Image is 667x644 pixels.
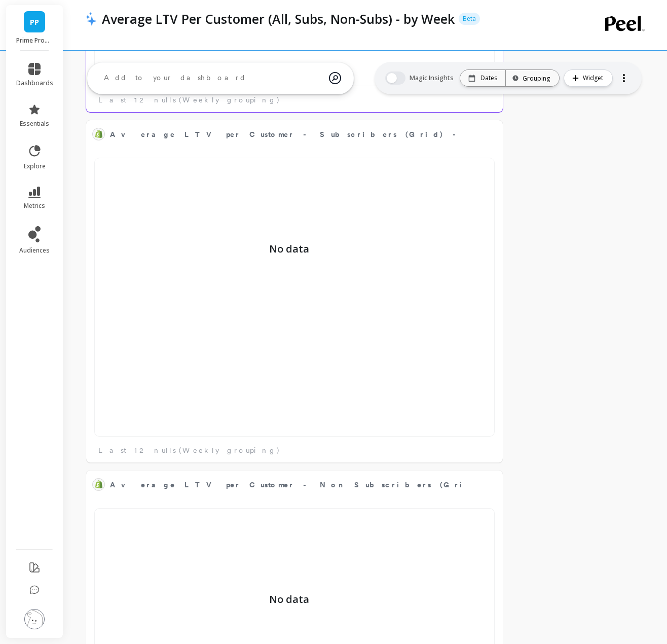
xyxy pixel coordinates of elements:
span: (Weekly grouping) [179,445,280,455]
span: Average LTV per Customer - Subscribers (Grid) - by Week (cumulative) [110,127,464,141]
p: Average LTV Per Customer (All, Subs, Non-Subs) - by Week [102,10,455,27]
div: Grouping [515,74,550,83]
span: Widget [583,73,606,83]
img: profile picture [24,609,45,629]
span: audiences [19,246,50,255]
img: header icon [85,12,97,26]
p: Dates [480,74,497,82]
span: Average LTV per Customer - Subscribers (Grid) - by Week (cumulative) [110,129,611,140]
span: Average LTV per Customer - Non Subscribers (Grid) - by Week (cumulative) [110,478,464,492]
button: Widget [564,69,613,87]
span: essentials [20,120,49,128]
span: explore [24,162,46,170]
p: Prime Prometics™ [16,37,53,45]
span: dashboards [16,79,53,87]
span: Last 12 nulls [98,95,176,105]
span: metrics [24,202,45,210]
span: PP [30,16,39,28]
span: (Weekly grouping) [179,95,280,105]
p: No data [269,160,309,373]
span: Magic Insights [410,73,456,83]
span: Average LTV per Customer - Non Subscribers (Grid) - by Week (cumulative) [110,480,645,490]
p: Beta [459,13,480,25]
img: magic search icon [329,64,341,92]
span: Last 12 nulls [98,445,176,455]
